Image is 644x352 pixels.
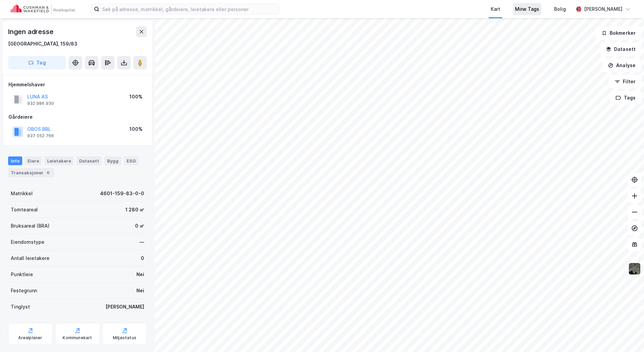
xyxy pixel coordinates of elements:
div: Festegrunn [11,287,37,295]
div: Ingen adresse [8,26,55,37]
div: Eiendomstype [11,238,44,246]
div: Leietakere [44,156,74,165]
div: Kontrollprogram for chat [610,320,644,352]
div: Info [8,156,22,165]
div: [PERSON_NAME] [584,5,622,13]
button: Analyse [602,59,641,72]
div: Arealplaner [18,335,42,341]
div: Kart [491,5,500,13]
div: 1 280 ㎡ [125,206,144,214]
div: Tinglyst [11,303,30,311]
button: Bokmerker [596,26,641,40]
div: — [139,238,144,246]
div: 932 986 930 [27,101,54,106]
button: Tag [8,56,66,69]
div: Mine Tags [515,5,539,13]
div: ESG [124,156,138,165]
img: cushman-wakefield-realkapital-logo.202ea83816669bd177139c58696a8fa1.svg [11,4,75,14]
div: Antall leietakere [11,254,50,262]
div: 0 [141,254,144,262]
iframe: Chat Widget [610,320,644,352]
div: 937 052 766 [27,133,54,139]
div: Hjemmelshaver [8,81,147,89]
div: Kommunekart [63,335,92,341]
div: Bygg [104,156,121,165]
div: 4601-159-83-0-0 [100,189,144,198]
div: Eiere [25,156,42,165]
div: 100% [129,125,142,133]
div: Tomteareal [11,206,38,214]
div: Matrikkel [11,189,33,198]
div: 6 [45,169,52,176]
div: Nei [136,287,144,295]
div: 0 ㎡ [135,222,144,230]
button: Filter [609,75,641,88]
div: Gårdeiere [8,113,147,121]
img: 9k= [628,262,641,275]
div: Bolig [554,5,566,13]
div: 100% [129,93,142,101]
div: Miljøstatus [113,335,136,341]
div: Nei [136,270,144,278]
div: [GEOGRAPHIC_DATA], 159/83 [8,40,77,48]
div: Datasett [76,156,102,165]
button: Tags [610,91,641,105]
button: Datasett [600,42,641,56]
div: Bruksareal (BRA) [11,222,50,230]
div: Transaksjoner [8,168,54,177]
div: Punktleie [11,270,33,278]
input: Søk på adresse, matrikkel, gårdeiere, leietakere eller personer [99,4,279,14]
div: [PERSON_NAME] [105,303,144,311]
